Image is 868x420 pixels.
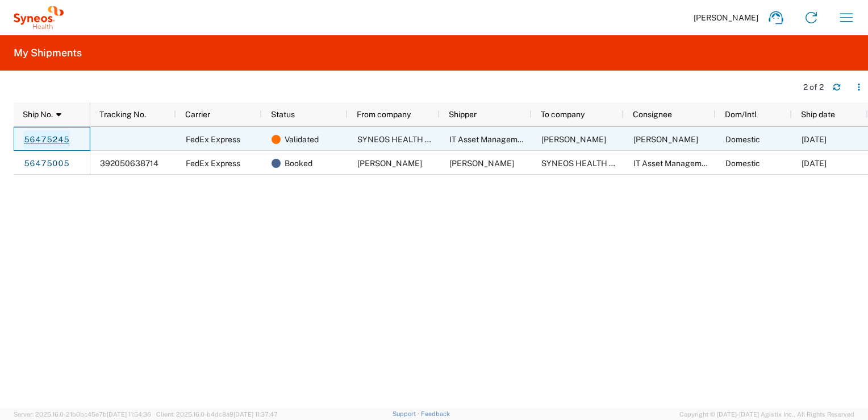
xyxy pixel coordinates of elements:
span: Booked [285,151,312,175]
span: 392050638714 [100,159,158,168]
span: Patrick Young [357,159,422,168]
span: [DATE] 11:37:47 [233,411,278,418]
a: 56475245 [23,130,70,149]
span: Ship No. [23,110,53,119]
a: Support [393,410,421,417]
span: IT Asset Management [633,159,713,168]
a: Feedback [421,410,450,417]
span: SYNEOS HEALTH LLC [357,135,440,144]
div: 2 of 2 [803,82,824,92]
span: Patrick Young [633,135,698,144]
span: IT Asset Management [449,135,529,144]
span: Dom/Intl [725,110,757,119]
span: SYNEOS HEALTH LLC [541,159,624,168]
span: Domestic [725,159,760,168]
span: Validated [285,127,319,151]
h2: My Shipments [14,46,82,60]
span: Domestic [725,135,760,144]
span: 08/20/2025 [802,135,827,144]
span: Status [271,110,295,119]
span: Ship date [801,110,835,119]
span: From company [357,110,411,119]
span: [DATE] 11:54:36 [107,411,151,418]
span: Carrier [185,110,210,119]
span: Patrick Young [449,159,514,168]
span: Copyright © [DATE]-[DATE] Agistix Inc., All Rights Reserved [679,409,854,419]
span: FedEx Express [186,159,240,168]
span: [PERSON_NAME] [694,13,758,23]
span: FedEx Express [186,135,240,144]
span: To company [541,110,585,119]
span: Client: 2025.16.0-b4dc8a9 [156,411,278,418]
span: Consignee [633,110,672,119]
span: Patrick Young [541,135,606,144]
span: Tracking No. [99,110,146,119]
span: Shipper [449,110,477,119]
span: 08/18/2025 [802,159,827,168]
span: Server: 2025.16.0-21b0bc45e7b [14,411,151,418]
a: 56475005 [23,154,70,172]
